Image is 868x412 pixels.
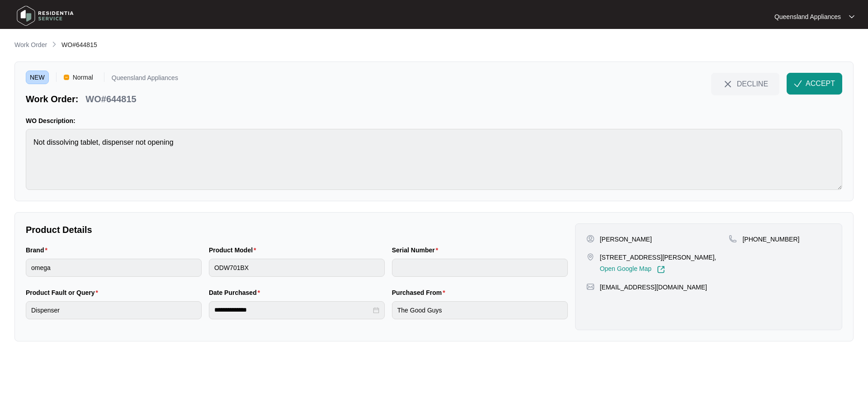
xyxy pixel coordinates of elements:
[26,259,202,277] input: Brand
[26,93,78,105] p: Work Order:
[849,14,854,19] img: dropdown arrow
[711,73,779,95] button: close-IconDECLINE
[742,235,799,244] p: [PHONE_NUMBER]
[61,41,97,48] span: WO#644815
[69,71,97,84] span: Normal
[209,288,264,297] label: Date Purchased
[657,265,665,274] img: Link-External
[787,73,842,95] button: check-IconACCEPT
[26,288,102,297] label: Product Fault or Query
[392,301,568,319] input: Purchased From
[26,129,842,190] textarea: Not dissolving tablet, dispenser not opening
[600,265,665,274] a: Open Google Map
[600,283,707,292] p: [EMAIL_ADDRESS][DOMAIN_NAME]
[737,79,768,89] span: DECLINE
[794,80,802,88] img: check-Icon
[85,93,136,105] p: WO#644815
[729,235,737,243] img: map-pin
[774,12,841,21] p: Queensland Appliances
[26,116,842,125] p: WO Description:
[209,259,385,277] input: Product Model
[600,253,717,262] p: [STREET_ADDRESS][PERSON_NAME],
[806,78,835,89] span: ACCEPT
[112,75,178,84] p: Queensland Appliances
[600,235,652,244] p: [PERSON_NAME]
[64,75,69,80] img: Vercel Logo
[586,283,594,291] img: map-pin
[392,288,449,297] label: Purchased From
[586,253,594,261] img: map-pin
[209,246,260,255] label: Product Model
[14,40,47,49] p: Work Order
[26,71,49,84] span: NEW
[26,246,51,255] label: Brand
[214,305,371,315] input: Date Purchased
[392,246,442,255] label: Serial Number
[14,2,77,29] img: residentia service logo
[26,301,202,319] input: Product Fault or Query
[13,40,49,50] a: Work Order
[586,235,594,243] img: user-pin
[51,41,58,48] img: chevron-right
[392,259,568,277] input: Serial Number
[722,79,733,90] img: close-Icon
[26,223,568,236] p: Product Details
